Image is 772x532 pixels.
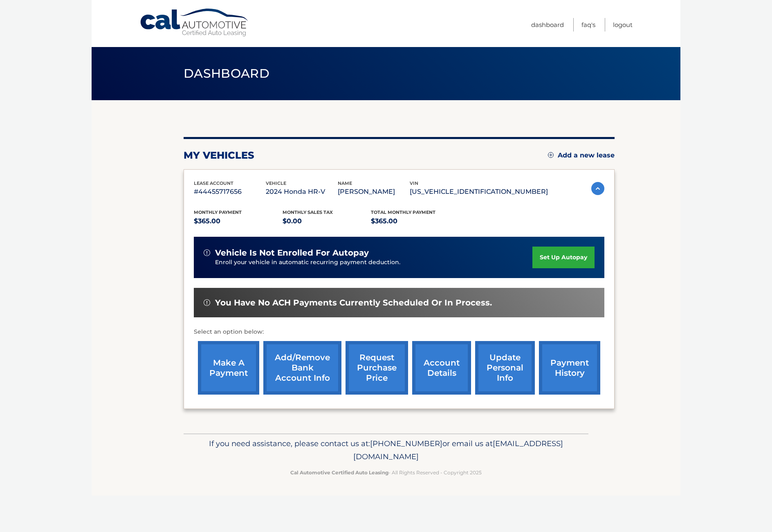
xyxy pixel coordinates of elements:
span: [PHONE_NUMBER] [370,439,442,448]
span: Monthly Payment [194,209,242,215]
p: Enroll your vehicle in automatic recurring payment deduction. [215,258,532,267]
p: [US_VEHICLE_IDENTIFICATION_NUMBER] [410,186,548,198]
img: alert-white.svg [204,249,210,256]
span: You have no ACH payments currently scheduled or in process. [215,298,492,308]
img: alert-white.svg [204,299,210,306]
a: FAQ's [581,18,595,31]
a: account details [412,341,471,395]
a: update personal info [475,341,535,395]
a: Add a new lease [548,151,615,159]
p: Select an option below: [194,327,604,337]
a: Dashboard [531,18,564,31]
p: If you need assistance, please contact us at: or email us at [189,437,583,463]
span: Dashboard [184,66,269,81]
a: request purchase price [346,341,408,395]
span: name [338,180,352,186]
a: payment history [539,341,600,395]
p: $365.00 [371,215,460,227]
a: make a payment [198,341,259,395]
span: lease account [194,180,233,186]
span: Total Monthly Payment [371,209,435,215]
p: [PERSON_NAME] [338,186,410,198]
span: vin [410,180,418,186]
h2: my vehicles [184,149,254,162]
img: add.svg [548,152,554,158]
p: - All Rights Reserved - Copyright 2025 [189,468,583,477]
span: Monthly sales Tax [283,209,333,215]
p: #44455717656 [194,186,266,198]
span: [EMAIL_ADDRESS][DOMAIN_NAME] [353,439,563,461]
p: $365.00 [194,215,283,227]
img: accordion-active.svg [591,182,604,195]
span: vehicle is not enrolled for autopay [215,248,369,258]
p: 2024 Honda HR-V [266,186,338,198]
span: vehicle [266,180,286,186]
a: Add/Remove bank account info [263,341,341,395]
a: Cal Automotive [139,8,250,37]
p: $0.00 [283,215,371,227]
a: Logout [613,18,633,31]
a: set up autopay [532,247,595,268]
strong: Cal Automotive Certified Auto Leasing [290,469,388,476]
